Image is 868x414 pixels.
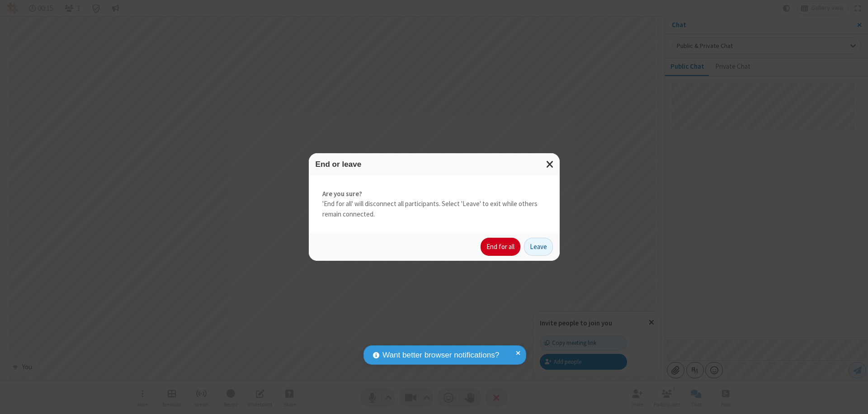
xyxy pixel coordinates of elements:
span: Want better browser notifications? [382,349,499,361]
h3: End or leave [316,160,553,169]
button: Leave [524,238,553,256]
div: 'End for all' will disconnect all participants. Select 'Leave' to exit while others remain connec... [309,175,560,233]
button: Close modal [541,153,560,175]
strong: Are you sure? [322,189,546,199]
button: End for all [481,238,520,256]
